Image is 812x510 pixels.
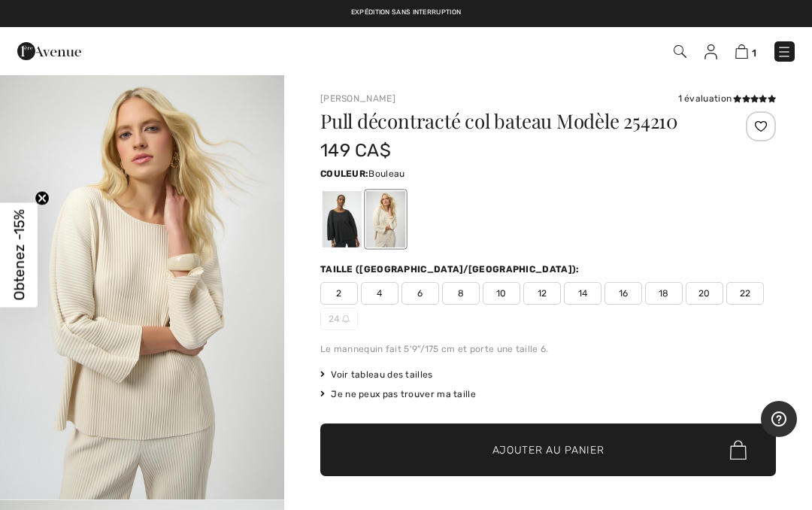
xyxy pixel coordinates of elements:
span: Voir tableau des tailles [320,368,433,381]
div: Taille ([GEOGRAPHIC_DATA]/[GEOGRAPHIC_DATA]): [320,263,583,276]
span: 12 [523,282,561,305]
img: Bag.svg [730,440,747,460]
img: Menu [777,44,792,59]
img: 1ère Avenue [17,36,81,66]
iframe: Ouvre un widget dans lequel vous pouvez trouver plus d’informations [761,401,797,439]
a: Expédition sans interruption [351,8,461,16]
span: Ajouter au panier [492,442,604,458]
div: Noir [323,191,362,247]
div: 1 évaluation [678,92,776,105]
span: 149 CA$ [320,140,391,161]
a: 1ère Avenue [17,43,81,57]
button: Close teaser [35,191,50,206]
span: 2 [320,282,358,305]
span: Obtenez -15% [11,210,28,301]
span: 4 [361,282,398,305]
div: Bouleau [366,191,405,247]
a: 1 [735,42,756,60]
span: 8 [442,282,480,305]
a: [PERSON_NAME] [320,93,395,104]
span: 22 [726,282,764,305]
img: Mes infos [704,44,717,59]
div: Le mannequin fait 5'9"/175 cm et porte une taille 6. [320,342,776,356]
h1: Pull décontracté col bateau Modèle 254210 [320,111,700,131]
span: 24 [320,308,358,330]
span: Couleur: [320,168,368,179]
img: Recherche [674,45,686,58]
span: Bouleau [368,168,404,179]
span: 16 [604,282,642,305]
button: Ajouter au panier [320,423,776,476]
div: Je ne peux pas trouver ma taille [320,387,776,401]
img: ring-m.svg [342,315,350,323]
img: Panier d'achat [735,44,748,59]
span: 20 [686,282,723,305]
span: 18 [645,282,683,305]
span: 1 [752,47,756,59]
span: 10 [483,282,520,305]
span: 6 [401,282,439,305]
span: 14 [564,282,601,305]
